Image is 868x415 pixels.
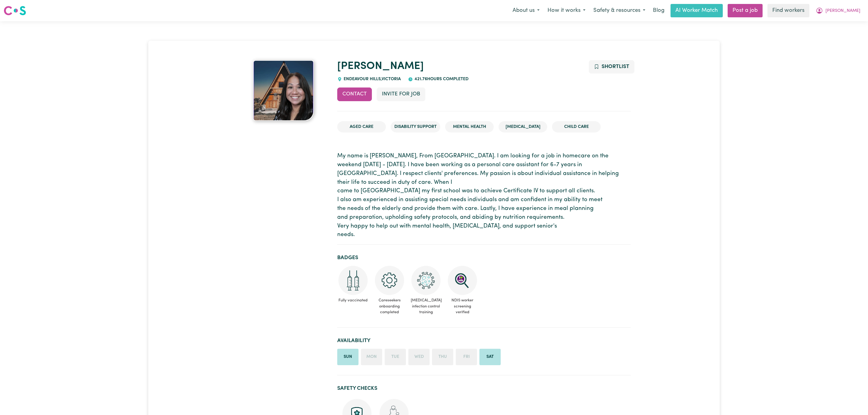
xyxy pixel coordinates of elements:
button: My Account [812,4,864,17]
h2: Badges [337,255,631,261]
a: AI Worker Match [671,4,723,17]
li: Aged Care [337,121,386,133]
span: NDIS worker screening verified [447,295,478,317]
a: Blog [649,4,668,17]
button: Invite for Job [377,87,425,101]
h2: Safety Checks [337,385,631,392]
li: Unavailable on Thursday [432,349,453,365]
img: CS Academy: COVID-19 Infection Control Training course completed [411,266,441,295]
li: Available on Sunday [337,349,359,365]
span: 421.76 hours completed [413,77,468,81]
button: Contact [337,87,372,101]
li: Unavailable on Monday [361,349,382,365]
li: [MEDICAL_DATA] [499,121,547,133]
h2: Availability [337,338,631,344]
span: [MEDICAL_DATA] infection control training [410,295,442,317]
a: Sara 's profile picture' [237,60,330,121]
li: Unavailable on Tuesday [385,349,406,365]
img: Careseekers logo [4,5,26,16]
li: Available on Saturday [479,349,501,365]
img: CS Academy: Careseekers Onboarding course completed [375,266,404,295]
a: Find workers [767,4,809,17]
a: Careseekers logo [4,4,26,18]
button: Safety & resources [589,4,649,17]
li: Unavailable on Wednesday [408,349,430,365]
span: Shortlist [602,64,629,69]
span: ENDEAVOUR HILLS , Victoria [342,77,401,81]
img: NDIS Worker Screening Verified [448,266,477,295]
a: Post a job [728,4,763,17]
button: About us [509,4,544,17]
li: Mental Health [445,121,494,133]
span: Careseekers onboarding completed [374,295,405,317]
a: [PERSON_NAME] [337,61,424,72]
li: Unavailable on Friday [456,349,477,365]
span: Fully vaccinated [337,295,369,306]
li: Disability Support [391,121,440,133]
img: Sara [253,60,314,121]
img: Care and support worker has received 2 doses of COVID-19 vaccine [338,266,368,295]
button: Add to shortlist [589,60,635,74]
p: My name is [PERSON_NAME], From [GEOGRAPHIC_DATA]. I am looking for a job in homecare on the weeke... [337,152,631,239]
button: How it works [544,4,589,17]
span: [PERSON_NAME] [825,8,860,14]
li: Child care [552,121,601,133]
